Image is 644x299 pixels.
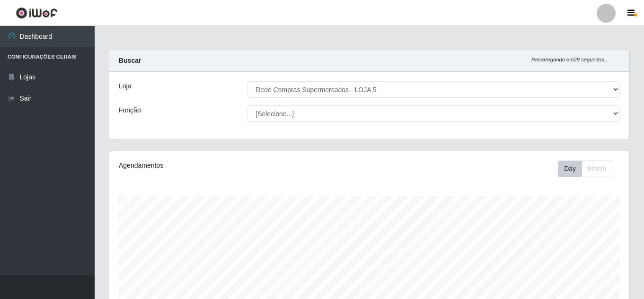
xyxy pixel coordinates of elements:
[531,57,609,62] i: Recarregando em 29 segundos...
[558,161,620,177] div: Toolbar with button groups
[119,81,131,91] label: Loja
[558,161,582,177] button: Day
[119,161,319,171] div: Agendamentos
[119,57,141,64] strong: Buscar
[16,7,58,19] img: CoreUI Logo
[558,161,612,177] div: First group
[582,161,612,177] button: Month
[119,105,141,115] label: Função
